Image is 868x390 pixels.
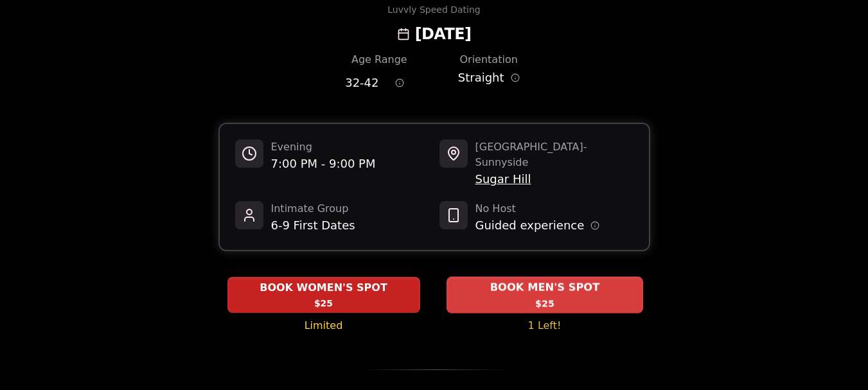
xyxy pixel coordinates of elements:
span: 1 Left! [528,318,562,333]
button: BOOK MEN'S SPOT - 1 Left! [447,276,643,313]
span: $25 [535,297,554,310]
button: Orientation information [511,73,520,82]
span: Evening [271,139,376,155]
span: 32 - 42 [345,74,378,92]
span: Straight [458,69,504,87]
div: Luvvly Speed Dating [387,3,480,16]
span: BOOK WOMEN'S SPOT [257,280,390,296]
button: BOOK WOMEN'S SPOT - Limited [227,277,420,313]
span: 6-9 First Dates [271,217,355,235]
div: Orientation [455,52,523,67]
span: Sugar Hill [475,170,633,188]
button: Age range information [385,69,414,97]
span: No Host [475,201,600,217]
h2: [DATE] [415,24,472,44]
span: Guided experience [475,217,585,235]
div: Age Range [345,52,413,67]
span: Intimate Group [271,201,355,217]
span: Limited [305,318,343,333]
button: Host information [590,221,599,230]
span: [GEOGRAPHIC_DATA] - Sunnyside [475,139,633,170]
span: 7:00 PM - 9:00 PM [271,155,376,173]
span: BOOK MEN'S SPOT [487,280,602,296]
span: $25 [314,297,333,310]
